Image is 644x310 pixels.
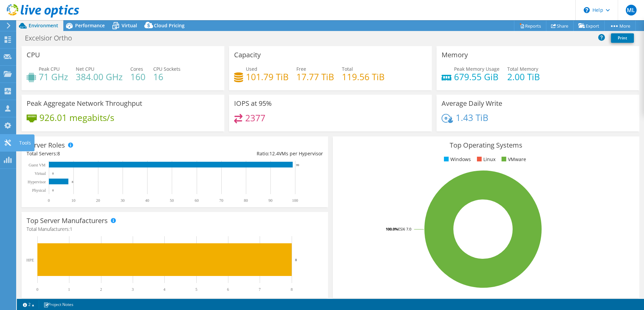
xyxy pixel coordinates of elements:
[27,142,65,149] h3: Server Roles
[145,198,149,203] text: 40
[175,150,323,157] div: Ratio: VMs per Hypervisor
[26,258,34,262] text: HPE
[27,217,108,224] h3: Top Server Manufacturers
[35,171,46,176] text: Virtual
[398,226,411,231] tspan: ESXi 7.0
[39,66,60,72] span: Peak CPU
[70,226,72,232] span: 1
[342,66,353,72] span: Total
[29,22,58,29] span: Environment
[454,66,500,72] span: Peak Memory Usage
[245,114,265,122] h4: 2377
[234,100,272,107] h3: IOPS at 95%
[456,114,488,121] h4: 1.43 TiB
[500,156,526,163] li: VMware
[100,287,102,292] text: 2
[296,163,299,167] text: 99
[259,287,261,292] text: 7
[76,73,123,81] h4: 384.00 GHz
[122,22,137,29] span: Virtual
[219,198,223,203] text: 70
[57,150,60,157] span: 8
[96,198,100,203] text: 20
[246,73,289,81] h4: 101.79 TiB
[27,100,142,107] h3: Peak Aggregate Network Throughput
[573,21,605,31] a: Export
[27,51,40,59] h3: CPU
[28,180,46,184] text: Hypervisor
[386,226,398,231] tspan: 100.0%
[296,73,334,81] h4: 17.77 TiB
[29,163,45,167] text: Guest VM
[36,287,38,292] text: 0
[292,198,298,203] text: 100
[39,114,114,121] h4: 926.01 megabits/s
[475,156,495,163] li: Linux
[132,287,134,292] text: 3
[153,66,181,72] span: CPU Sockets
[170,198,174,203] text: 50
[611,33,634,43] a: Print
[454,73,500,81] h4: 679.55 GiB
[39,73,68,81] h4: 71 GHz
[246,66,257,72] span: Used
[291,287,293,292] text: 8
[68,287,70,292] text: 1
[75,22,105,29] span: Performance
[626,5,637,15] span: ML
[163,287,165,292] text: 4
[22,34,83,42] h1: Excelsior Ortho
[153,73,181,81] h4: 16
[338,142,634,149] h3: Top Operating Systems
[604,21,636,31] a: More
[507,66,538,72] span: Total Memory
[442,100,502,107] h3: Average Daily Write
[121,198,125,203] text: 30
[72,180,73,184] text: 8
[48,198,50,203] text: 0
[52,172,54,175] text: 0
[442,156,471,163] li: Windows
[546,21,574,31] a: Share
[130,66,143,72] span: Cores
[442,51,468,59] h3: Memory
[76,66,94,72] span: Net CPU
[507,73,540,81] h4: 2.00 TiB
[18,300,39,309] a: 2
[514,21,546,31] a: Reports
[296,66,306,72] span: Free
[130,73,146,81] h4: 160
[295,258,297,262] text: 8
[39,300,78,309] a: Project Notes
[16,134,34,151] div: Tools
[195,198,199,203] text: 60
[342,73,385,81] h4: 119.56 TiB
[227,287,229,292] text: 6
[27,150,175,157] div: Total Servers:
[584,7,590,13] svg: \n
[234,51,261,59] h3: Capacity
[71,198,75,203] text: 10
[244,198,248,203] text: 80
[195,287,197,292] text: 5
[27,225,323,233] h4: Total Manufacturers:
[268,198,272,203] text: 90
[154,22,185,29] span: Cloud Pricing
[52,189,54,192] text: 0
[269,150,279,157] span: 12.4
[32,188,46,193] text: Physical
